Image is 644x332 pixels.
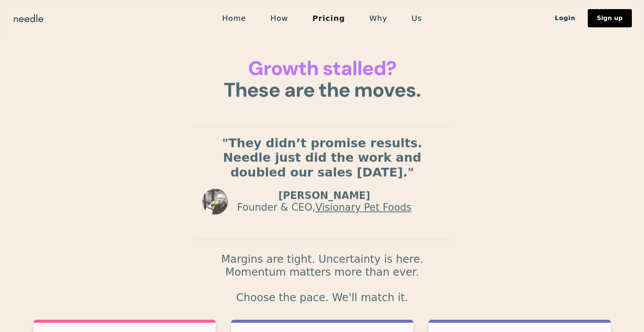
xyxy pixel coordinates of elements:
[300,10,357,26] a: Pricing
[588,9,632,27] a: Sign up
[258,10,301,26] a: How
[237,190,411,202] p: [PERSON_NAME]
[193,58,451,101] h1: These are the moves.
[543,12,588,25] a: Login
[357,10,399,26] a: Why
[248,55,396,81] span: Growth stalled?
[237,202,411,213] p: Founder & CEO,
[193,253,451,304] p: Margins are tight. Uncertainty is here. Momentum matters more than ever. Choose the pace. We'll m...
[315,202,411,213] a: Visionary Pet Foods
[210,10,258,26] a: Home
[597,15,623,21] div: Sign up
[399,10,434,26] a: Us
[222,136,422,180] strong: "They didn’t promise results. Needle just did the work and doubled our sales [DATE]."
